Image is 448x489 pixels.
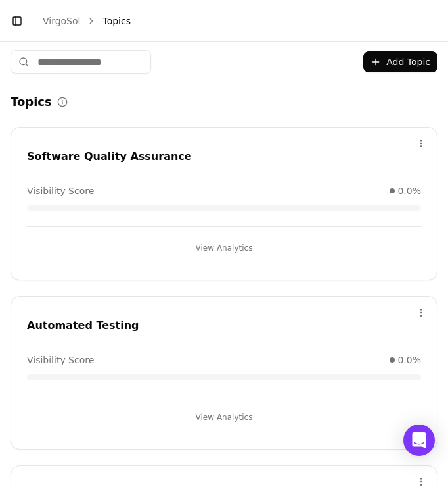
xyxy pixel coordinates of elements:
a: VirgoSol [43,14,80,28]
h2: Topics [11,93,52,111]
button: View Analytics [27,238,421,259]
div: Open Intercom Messenger [403,425,435,456]
button: View Analytics [27,407,421,428]
span: Visibility Score [27,184,94,197]
span: 0.0% [397,353,421,367]
span: 0.0% [397,184,421,197]
nav: breadcrumb [43,14,411,28]
span: Topics [102,14,131,28]
div: Software Quality Assurance [27,149,421,165]
span: Visibility Score [27,353,94,367]
button: Add Topic [363,51,437,72]
div: Automated Testing [27,318,421,334]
